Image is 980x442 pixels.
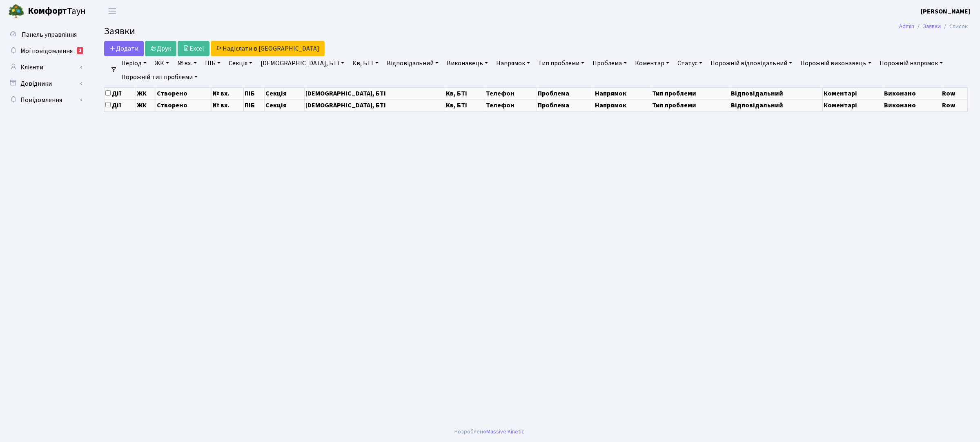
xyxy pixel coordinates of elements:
[304,99,445,111] th: [DEMOGRAPHIC_DATA], БТІ
[632,56,673,70] a: Коментар
[28,4,86,18] span: Таун
[941,99,968,111] th: Row
[105,99,136,111] th: Дії
[20,47,73,56] span: Мої повідомлення
[651,99,730,111] th: Тип проблеми
[941,22,968,31] li: Список
[485,99,537,111] th: Телефон
[105,87,136,99] th: Дії
[136,87,156,99] th: ЖК
[145,41,176,56] a: Друк
[22,30,77,39] span: Панель управління
[876,56,946,70] a: Порожній напрямок
[304,87,445,99] th: [DEMOGRAPHIC_DATA], БТІ
[485,87,537,99] th: Телефон
[151,56,172,70] a: ЖК
[28,4,67,18] b: Комфорт
[212,87,243,99] th: № вх.
[136,99,156,111] th: ЖК
[899,22,914,31] a: Admin
[109,44,138,53] span: Додати
[941,87,968,99] th: Row
[823,99,883,111] th: Коментарі
[921,7,970,16] b: [PERSON_NAME]
[594,99,651,111] th: Напрямок
[4,43,86,59] a: Мої повідомлення1
[797,56,875,70] a: Порожній виконавець
[349,56,381,70] a: Кв, БТІ
[104,24,135,38] span: Заявки
[244,87,265,99] th: ПІБ
[178,41,209,56] a: Excel
[537,99,594,111] th: Проблема
[383,56,442,70] a: Відповідальний
[883,99,941,111] th: Виконано
[443,56,491,70] a: Виконавець
[4,76,86,92] a: Довідники
[4,27,86,43] a: Панель управління
[535,56,588,70] a: Тип проблеми
[77,47,83,54] div: 1
[257,56,347,70] a: [DEMOGRAPHIC_DATA], БТІ
[445,87,485,99] th: Кв, БТІ
[730,99,823,111] th: Відповідальний
[921,7,970,16] a: [PERSON_NAME]
[594,87,651,99] th: Напрямок
[883,87,941,99] th: Виконано
[104,41,144,56] a: Додати
[730,87,823,99] th: Відповідальний
[4,59,86,76] a: Клієнти
[265,99,304,111] th: Секція
[486,427,524,436] a: Massive Kinetic
[651,87,730,99] th: Тип проблеми
[156,99,212,111] th: Створено
[118,56,150,70] a: Період
[454,427,526,436] div: Розроблено .
[887,18,980,35] nav: breadcrumb
[674,56,706,70] a: Статус
[202,56,224,70] a: ПІБ
[493,56,533,70] a: Напрямок
[445,99,485,111] th: Кв, БТІ
[537,87,594,99] th: Проблема
[589,56,630,70] a: Проблема
[265,87,304,99] th: Секція
[225,56,256,70] a: Секція
[212,99,243,111] th: № вх.
[174,56,200,70] a: № вх.
[118,70,201,84] a: Порожній тип проблеми
[211,41,325,56] a: Надіслати в [GEOGRAPHIC_DATA]
[707,56,795,70] a: Порожній відповідальний
[102,4,122,18] button: Переключити навігацію
[156,87,212,99] th: Створено
[244,99,265,111] th: ПІБ
[4,92,86,108] a: Повідомлення
[8,3,24,20] img: logo.png
[823,87,883,99] th: Коментарі
[923,22,941,31] a: Заявки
